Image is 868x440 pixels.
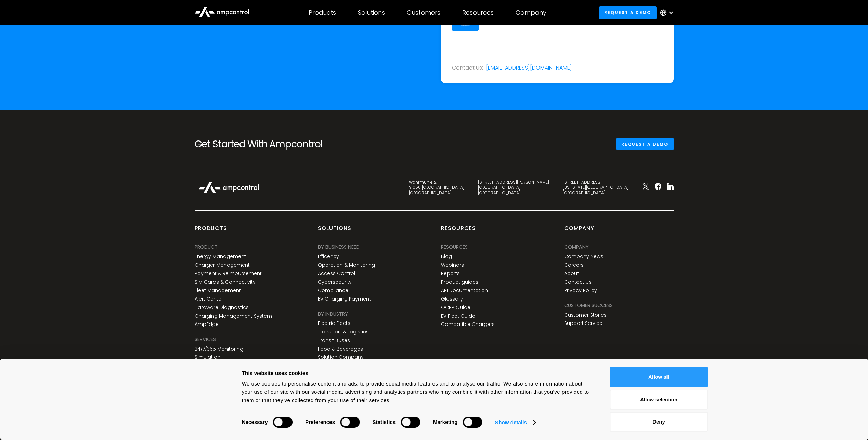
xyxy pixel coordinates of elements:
[195,296,223,302] a: Alert Center
[318,310,348,318] div: BY INDUSTRY
[309,9,336,16] div: Products
[564,279,592,285] a: Contact Us
[242,419,268,425] strong: Necessary
[195,279,256,285] a: SIM Cards & Connectivity
[318,338,350,343] a: Transit Buses
[564,320,603,326] a: Support Service
[195,335,216,343] div: SERVICES
[441,305,470,310] a: OCPP Guide
[318,329,369,335] a: Transport & Logistics
[441,313,475,319] a: EV Fleet Guide
[195,271,262,277] a: Payment & Reimbursement
[195,346,243,352] a: 24/7/365 Monitoring
[478,180,549,196] div: [STREET_ADDRESS][PERSON_NAME] [GEOGRAPHIC_DATA] [GEOGRAPHIC_DATA]
[195,224,227,237] div: products
[195,254,246,259] a: Energy Management
[441,243,468,251] div: Resources
[195,243,218,251] div: PRODUCT
[242,369,595,377] div: This website uses cookies
[486,64,572,72] a: [EMAIL_ADDRESS][DOMAIN_NAME]
[564,224,594,237] div: Company
[441,254,452,259] a: Blog
[441,288,488,293] a: API Documentation
[441,262,464,268] a: Webinars
[409,180,464,196] div: Wöhrmühle 2 91056 [GEOGRAPHIC_DATA] [GEOGRAPHIC_DATA]
[305,419,335,425] strong: Preferences
[516,9,546,16] div: Company
[318,271,355,277] a: Access Control
[452,64,483,72] div: Contact us:
[195,138,345,150] h2: Get Started With Ampcontrol
[318,296,371,302] a: EV Charging Payment
[563,180,629,196] div: [STREET_ADDRESS] [US_STATE][GEOGRAPHIC_DATA] [GEOGRAPHIC_DATA]
[407,9,440,16] div: Customers
[599,6,657,19] a: Request a demo
[318,262,375,268] a: Operation & Monitoring
[195,305,249,310] a: Hardware Diagnostics
[495,417,535,428] a: Show details
[433,419,458,425] strong: Marketing
[242,380,595,404] div: We use cookies to personalise content and ads, to provide social media features and to analyse ou...
[610,412,708,432] button: Deny
[195,178,263,197] img: Ampcontrol Logo
[318,288,348,293] a: Compliance
[564,243,589,251] div: Company
[610,367,708,387] button: Allow all
[564,271,579,277] a: About
[318,279,352,285] a: Cybersecurity
[616,138,674,150] a: Request a demo
[318,254,339,259] a: Efficency
[195,354,220,360] a: Simulation
[373,419,396,425] strong: Statistics
[195,288,241,293] a: Fleet Management
[318,224,351,237] div: Solutions
[564,262,584,268] a: Careers
[318,354,364,360] a: Solution Company
[441,224,476,237] div: Resources
[318,346,363,352] a: Food & Beverages
[564,312,607,318] a: Customer Stories
[358,9,385,16] div: Solutions
[441,279,478,285] a: Product guides
[564,254,603,259] a: Company News
[195,262,250,268] a: Charger Management
[441,296,463,302] a: Glossary
[610,390,708,410] button: Allow selection
[564,302,613,309] div: Customer success
[441,271,460,277] a: Reports
[195,313,272,319] a: Charging Management System
[195,321,219,327] a: AmpEdge
[564,288,597,293] a: Privacy Policy
[318,243,360,251] div: BY BUSINESS NEED
[462,9,494,16] div: Resources
[318,320,350,326] a: Electric Fleets
[441,321,495,327] a: Compatible Chargers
